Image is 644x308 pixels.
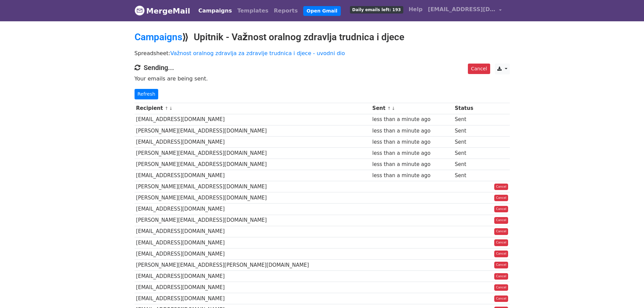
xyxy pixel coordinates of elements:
td: [EMAIL_ADDRESS][DOMAIN_NAME] [135,271,371,282]
span: Daily emails left: 193 [350,6,403,14]
a: ↓ [391,106,395,111]
div: less than a minute ago [372,116,451,123]
span: [EMAIL_ADDRESS][DOMAIN_NAME] [428,5,496,14]
td: Sent [453,159,482,170]
a: Daily emails left: 193 [347,3,406,16]
a: Cancel [494,295,508,302]
td: [EMAIL_ADDRESS][DOMAIN_NAME] [135,114,371,125]
td: Sent [453,147,482,159]
a: Help [406,3,425,16]
div: less than a minute ago [372,149,451,157]
a: Templates [235,4,271,18]
img: MergeMail logo [135,5,145,16]
a: Cancel [494,195,508,202]
th: Recipient [135,103,371,114]
a: ↓ [169,106,173,111]
h4: Sending... [135,64,510,72]
td: Sent [453,136,482,147]
td: [PERSON_NAME][EMAIL_ADDRESS][DOMAIN_NAME] [135,125,371,136]
td: [EMAIL_ADDRESS][DOMAIN_NAME] [135,136,371,147]
td: [EMAIL_ADDRESS][DOMAIN_NAME] [135,282,371,293]
a: Cancel [494,284,508,291]
a: Cancel [494,206,508,213]
a: [EMAIL_ADDRESS][DOMAIN_NAME] [425,3,504,19]
a: Reports [271,4,301,18]
td: [EMAIL_ADDRESS][DOMAIN_NAME] [135,170,371,181]
a: Cancel [494,262,508,268]
a: Cancel [494,273,508,280]
a: Campaigns [196,4,235,18]
a: Refresh [135,89,159,99]
a: ↑ [165,106,168,111]
td: Sent [453,125,482,136]
td: [PERSON_NAME][EMAIL_ADDRESS][DOMAIN_NAME] [135,181,371,192]
a: Open Gmail [303,6,341,16]
td: [PERSON_NAME][EMAIL_ADDRESS][DOMAIN_NAME] [135,147,371,159]
td: [EMAIL_ADDRESS][DOMAIN_NAME] [135,293,371,304]
a: Cancel [468,64,490,74]
th: Sent [371,103,453,114]
div: less than a minute ago [372,172,451,180]
h2: ⟫ Upitnik - Važnost oralnog zdravlja trudnica i djece [135,31,510,43]
td: Sent [453,114,482,125]
td: [PERSON_NAME][EMAIL_ADDRESS][PERSON_NAME][DOMAIN_NAME] [135,259,371,270]
td: [EMAIL_ADDRESS][DOMAIN_NAME] [135,248,371,259]
div: less than a minute ago [372,161,451,168]
p: Your emails are being sent. [135,75,510,82]
a: Važnost oralnog zdravlja za zdravlje trudnica i djece - uvodni dio [170,50,345,56]
a: Campaigns [135,31,182,43]
td: [PERSON_NAME][EMAIL_ADDRESS][DOMAIN_NAME] [135,192,371,204]
a: Cancel [494,251,508,257]
div: less than a minute ago [372,127,451,135]
td: [EMAIL_ADDRESS][DOMAIN_NAME] [135,226,371,237]
a: ↑ [387,106,391,111]
td: [PERSON_NAME][EMAIL_ADDRESS][DOMAIN_NAME] [135,159,371,170]
td: Sent [453,170,482,181]
th: Status [453,103,482,114]
a: Cancel [494,217,508,224]
td: [PERSON_NAME][EMAIL_ADDRESS][DOMAIN_NAME] [135,215,371,226]
a: Cancel [494,184,508,190]
a: Cancel [494,239,508,246]
a: MergeMail [135,4,190,18]
a: Cancel [494,228,508,235]
td: [EMAIL_ADDRESS][DOMAIN_NAME] [135,237,371,248]
p: Spreadsheet: [135,50,510,57]
div: less than a minute ago [372,138,451,146]
td: [EMAIL_ADDRESS][DOMAIN_NAME] [135,204,371,215]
